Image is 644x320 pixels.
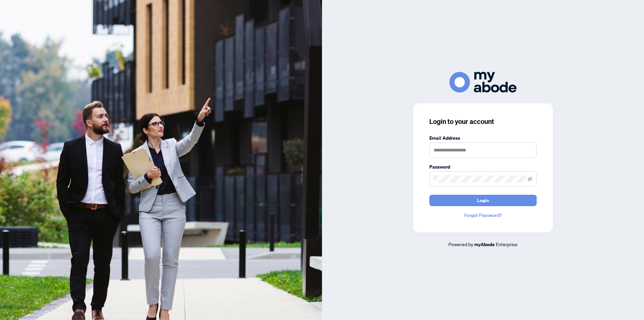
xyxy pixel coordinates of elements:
button: Login [429,195,537,206]
img: ma-logo [449,72,517,92]
span: Enterprise [496,241,518,247]
label: Password [429,163,537,171]
span: Powered by [448,241,473,247]
span: Login [477,195,489,206]
span: eye-invisible [528,177,532,181]
a: Forgot Password? [429,212,537,219]
h3: Login to your account [429,117,537,126]
a: myAbode [474,241,495,248]
label: Email Address [429,134,537,142]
